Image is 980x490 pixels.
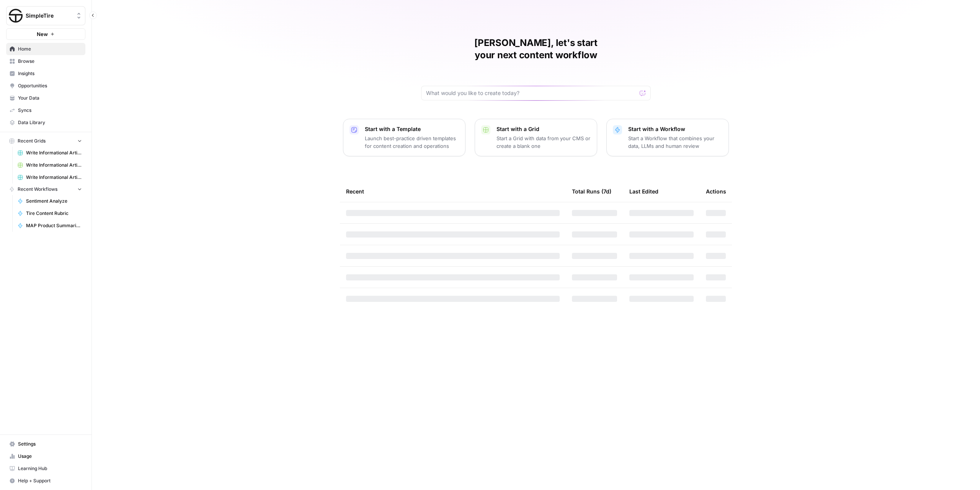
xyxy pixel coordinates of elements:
p: Start with a Template [365,125,459,133]
button: Workspace: SimpleTire [6,6,85,25]
div: Recent [346,181,560,202]
button: Recent Grids [6,135,85,147]
span: Write Informational Articles [DATE] [26,162,82,169]
span: Write Informational Articles [DATE] [26,149,82,156]
a: Home [6,43,85,55]
div: Total Runs (7d) [572,181,611,202]
button: Start with a TemplateLaunch best-practice driven templates for content creation and operations [343,119,465,156]
button: Help + Support [6,475,85,487]
a: Opportunities [6,80,85,92]
span: Help + Support [18,477,82,484]
a: Your Data [6,92,85,104]
span: Data Library [18,119,82,126]
span: Home [18,46,82,52]
span: Opportunities [18,82,82,89]
a: Syncs [6,104,85,116]
span: Browse [18,58,82,65]
p: Start with a Workflow [628,125,722,133]
a: Sentiment Analyze [14,195,85,207]
a: Insights [6,67,85,80]
button: New [6,28,85,40]
a: Browse [6,55,85,67]
img: SimpleTire Logo [9,9,23,23]
div: Actions [706,181,726,202]
div: Last Edited [629,181,658,202]
p: Launch best-practice driven templates for content creation and operations [365,134,459,150]
span: Usage [18,453,82,460]
span: Write Informational Articles [DATE] [26,174,82,181]
a: Write Informational Articles [DATE] [14,171,85,184]
span: New [37,30,48,38]
span: Insights [18,70,82,77]
span: Learning Hub [18,465,82,472]
a: Usage [6,450,85,462]
span: Sentiment Analyze [26,198,82,205]
button: Recent Workflows [6,184,85,195]
a: MAP Product Summarization [14,220,85,232]
a: Learning Hub [6,462,85,475]
span: Recent Grids [18,138,46,144]
span: MAP Product Summarization [26,222,82,229]
button: Start with a WorkflowStart a Workflow that combines your data, LLMs and human review [606,119,729,156]
a: Data Library [6,116,85,129]
input: What would you like to create today? [426,89,637,97]
p: Start with a Grid [497,125,591,133]
span: Your Data [18,95,82,102]
span: Recent Workflows [18,186,57,193]
button: Start with a GridStart a Grid with data from your CMS or create a blank one [475,119,597,156]
p: Start a Grid with data from your CMS or create a blank one [497,134,591,150]
a: Write Informational Articles [DATE] [14,147,85,159]
a: Tire Content Rubric [14,207,85,220]
span: Syncs [18,107,82,114]
span: SimpleTire [26,12,72,20]
a: Write Informational Articles [DATE] [14,159,85,171]
span: Settings [18,441,82,447]
h1: [PERSON_NAME], let's start your next content workflow [421,37,651,61]
p: Start a Workflow that combines your data, LLMs and human review [628,134,722,150]
span: Tire Content Rubric [26,210,82,217]
a: Settings [6,438,85,450]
